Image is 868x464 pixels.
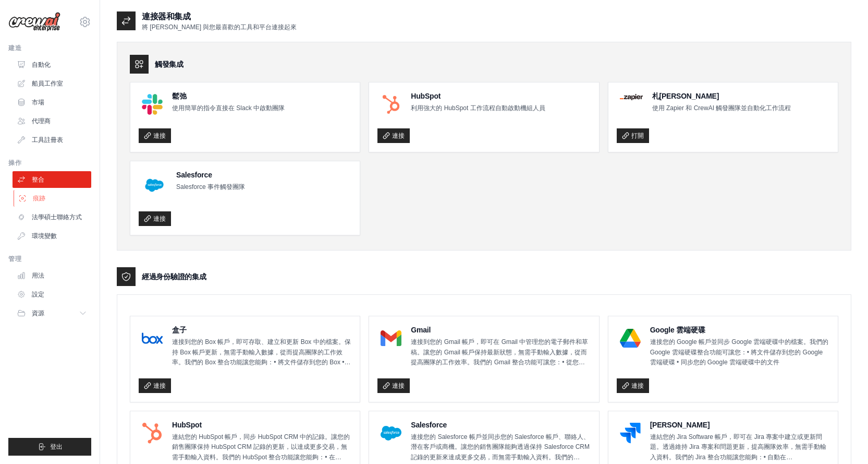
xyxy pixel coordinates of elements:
font: Google 雲端硬碟 [650,326,705,334]
font: 連接您的 Google 帳戶並同步 Google 雲端硬碟中的檔案。我們的 Google 雲端硬碟整合功能可讓您：• 將文件儲存到您的 Google 雲端硬碟 • 同步您的 Google 雲端硬... [650,338,829,366]
a: 工具註冊表 [13,132,91,148]
font: 代理商 [32,117,51,125]
font: 鬆弛 [172,92,187,100]
font: 連接到您的 Box 帳戶，即可存取、建立和更新 Box 中的檔案。保持 Box 帳戶更新，無需手動輸入數據​​，從而提高團隊的工作效率。我們的 Box 整合功能讓您能夠：• 將文件儲存到您的 B... [172,338,351,376]
button: 資源 [13,305,91,322]
font: 連接 [392,382,405,389]
font: 札[PERSON_NAME] [652,92,719,100]
font: 連接器和集成 [142,12,191,21]
a: 環境變數 [13,228,91,244]
font: 連接 [153,382,166,389]
img: HubSpot 標誌 [142,423,163,444]
img: Salesforce 標誌 [381,423,401,444]
font: Salesforce [411,421,447,429]
font: 連接 [153,132,166,139]
font: 船員工作室 [32,80,63,87]
font: 打開 [631,132,644,139]
font: 盒子 [172,326,187,334]
img: Salesforce 標誌 [142,173,167,198]
font: 觸發集成 [155,60,184,68]
font: 設定 [32,291,44,298]
font: 用法 [32,272,44,279]
a: 連接 [139,128,171,143]
font: 連接 [392,132,405,139]
font: 登出 [50,443,63,450]
a: 船員工作室 [13,75,91,92]
a: 自動化 [13,56,91,73]
a: 代理商 [13,113,91,129]
font: 環境變數 [32,232,57,240]
img: HubSpot 標誌 [381,94,401,115]
font: HubSpot [411,92,441,100]
a: 設定 [13,286,91,303]
a: 法學碩士聯絡方式 [13,209,91,225]
font: 法學碩士聯絡方式 [32,213,82,221]
font: HubSpot [172,421,202,429]
img: Slack 標誌 [142,94,163,115]
font: 使用 Zapier 和 CrewAI 觸發團隊並自動化工作流程 [652,104,791,112]
font: Gmail [411,326,431,334]
font: 利用強大的 HubSpot 工作流程自動啟動機組人員 [411,104,545,112]
font: 自動化 [32,61,51,68]
a: 連接 [139,211,171,226]
a: 連接 [377,128,410,143]
font: 工具註冊表 [32,136,63,144]
a: 用法 [13,267,91,284]
font: 經過身份驗證的集成 [142,272,206,281]
a: 痕跡 [14,190,92,207]
font: Salesforce 事件觸發團隊 [176,183,245,191]
a: 市場 [13,94,91,111]
a: 整合 [13,171,91,188]
img: Gmail 標誌 [381,328,401,349]
font: 痕跡 [33,195,45,202]
font: 連接 [153,215,166,222]
font: Salesforce [176,171,212,179]
img: Zapier 標誌 [620,94,643,100]
font: 整合 [32,176,44,183]
img: 標識 [8,12,60,32]
font: 將 [PERSON_NAME] 與您最喜歡的工具和平台連接起來 [142,23,297,31]
img: 盒子標誌 [142,328,163,349]
img: Google Drive 標誌 [620,328,641,349]
font: 管理 [8,255,21,263]
font: 資源 [32,310,44,317]
img: Jira 標誌 [620,423,641,444]
font: 使用簡單的指令直接在 Slack 中啟動團隊 [172,104,285,112]
button: 登出 [8,438,91,456]
a: 打開 [617,128,649,143]
font: [PERSON_NAME] [650,421,710,429]
font: 市場 [32,99,44,106]
font: 連接到您的 Gmail 帳戶，即可在 Gmail 中管理您的電子郵件和草稿。讓您的 Gmail 帳戶保持最新狀態，無需手動輸入數據​​，從而提高團隊的工作效率。我們的 Gmail 整合功能可讓您... [411,338,588,397]
font: 操作 [8,159,21,166]
font: 連接 [631,382,644,389]
font: 建造 [8,44,21,52]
